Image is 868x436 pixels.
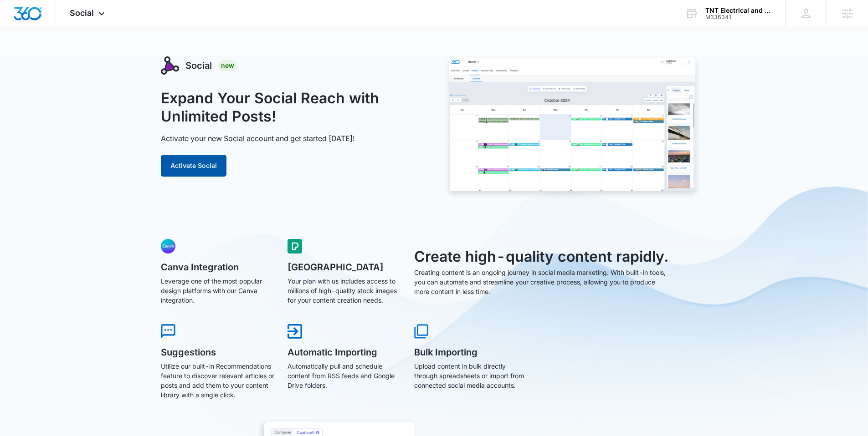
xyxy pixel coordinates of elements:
[161,89,424,126] h1: Expand Your Social Reach with Unlimited Posts!
[161,348,275,357] h5: Suggestions
[161,133,355,144] p: Activate your new Social account and get started [DATE]!
[161,155,226,177] button: Activate Social
[705,14,772,20] div: account id
[288,361,401,390] p: Automatically pull and schedule content from RSS feeds and Google Drive folders.
[414,361,528,390] p: Upload content in bulk directly through spreadsheets or import from connected social media accounts.
[70,8,94,18] span: Social
[185,59,212,72] h3: Social
[705,7,772,14] div: account name
[161,263,275,272] h5: Canva Integration
[288,263,401,272] h5: [GEOGRAPHIC_DATA]
[218,60,237,71] div: New
[288,276,401,305] p: Your plan with us includes access to millions of high-quality stock images for your content creat...
[161,276,275,305] p: Leverage one of the most popular design platforms with our Canva integration.
[414,348,528,357] h5: Bulk Importing
[414,268,670,296] p: Creating content is an ongoing journey in social media marketing. With built-in tools, you can au...
[288,348,401,357] h5: Automatic Importing
[161,361,275,400] p: Utilize our built-in Recommendations feature to discover relevant articles or posts and add them ...
[414,246,670,268] h3: Create high-quality content rapidly.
